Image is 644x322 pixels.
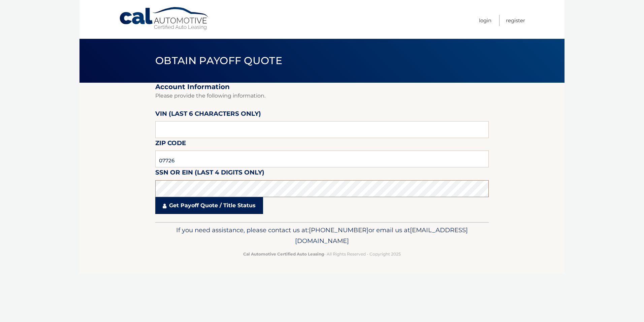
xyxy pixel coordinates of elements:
label: SSN or EIN (last 4 digits only) [155,167,264,180]
p: If you need assistance, please contact us at: or email us at [160,225,484,246]
span: Obtain Payoff Quote [155,54,282,67]
a: Login [479,15,491,26]
strong: Cal Automotive Certified Auto Leasing [243,251,324,257]
label: Zip Code [155,138,186,151]
a: Cal Automotive [119,7,210,31]
a: Get Payoff Quote / Title Status [155,197,263,214]
a: Register [506,15,525,26]
p: - All Rights Reserved - Copyright 2025 [160,250,484,258]
p: Please provide the following information. [155,91,489,101]
label: VIN (last 6 characters only) [155,109,261,121]
h2: Account Information [155,83,489,91]
span: [PHONE_NUMBER] [309,226,368,234]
